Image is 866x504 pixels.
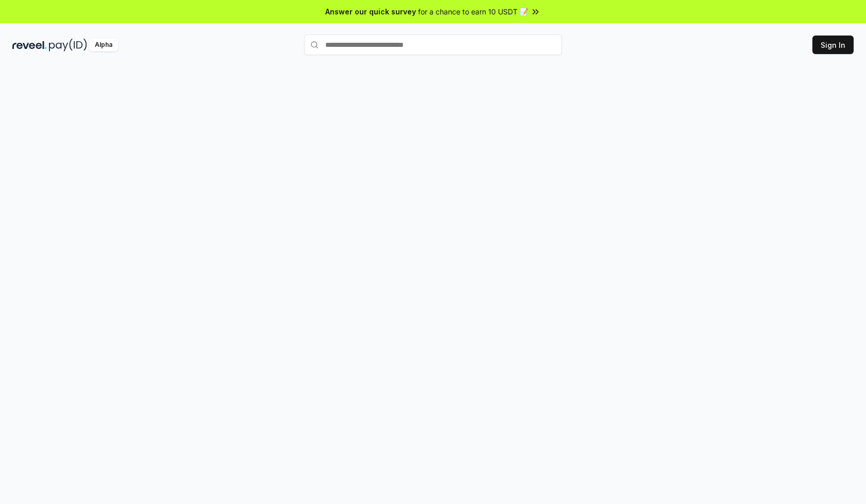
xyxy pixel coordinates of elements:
[325,6,416,17] span: Answer our quick survey
[812,36,854,54] button: Sign In
[89,39,118,51] div: Alpha
[12,39,47,51] img: reveel_dark
[418,6,528,17] span: for a chance to earn 10 USDT 📝
[49,39,87,51] img: pay_id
